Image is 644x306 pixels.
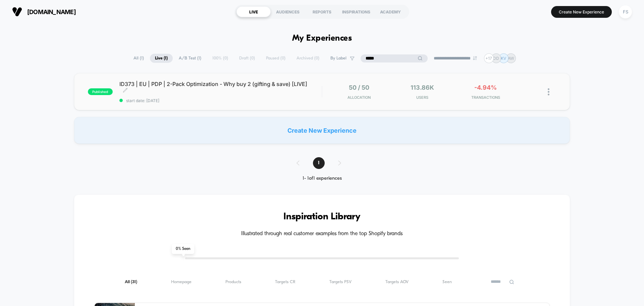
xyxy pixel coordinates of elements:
div: ACADEMY [373,6,408,17]
span: All ( 1 ) [128,54,149,63]
span: 113.86k [411,84,434,91]
span: Products [225,279,241,285]
div: REPORTS [305,6,339,17]
span: TRANSACTIONS [455,95,516,100]
span: published [88,88,113,95]
span: [DOMAIN_NAME] [27,8,76,15]
span: 50 / 50 [349,84,369,91]
span: 0 % Seen [172,244,194,254]
h4: Illustrated through real customer examples from the top Shopify brands [94,231,550,237]
img: close [548,88,549,95]
div: Create New Experience [74,117,570,144]
div: LIVE [236,6,271,17]
p: KV [501,56,506,61]
span: Targets PSV [329,279,352,285]
div: 1 - 1 of 1 experiences [290,176,355,181]
span: 1 [313,157,325,169]
button: FS [617,5,634,19]
span: start date: [DATE] [119,98,322,103]
div: AUDIENCES [271,6,305,17]
span: -4.94% [474,84,497,91]
img: Visually logo [12,7,22,17]
span: Users [392,95,452,100]
button: [DOMAIN_NAME] [10,6,78,17]
span: Targets AOV [385,279,409,285]
span: A/B Test ( 1 ) [174,54,206,63]
div: INSPIRATIONS [339,6,373,17]
h3: Inspiration Library [94,212,550,222]
img: end [473,56,477,60]
span: Homepage [171,279,192,285]
span: Allocation [347,95,371,100]
span: ( 31 ) [131,280,137,284]
div: + 17 [484,53,494,63]
p: AW [508,56,514,61]
span: Targets CR [275,279,296,285]
span: Seen [442,279,452,285]
span: By Label [330,56,346,61]
button: Create New Experience [551,6,612,18]
p: DD [493,56,499,61]
h1: My Experiences [292,34,352,43]
div: FS [619,5,632,18]
span: All [125,279,137,285]
span: ID373 | EU | PDP | 2-Pack Optimization - Why buy 2 (gifting & save) [LIVE] [119,81,322,94]
span: Live ( 1 ) [150,54,173,63]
